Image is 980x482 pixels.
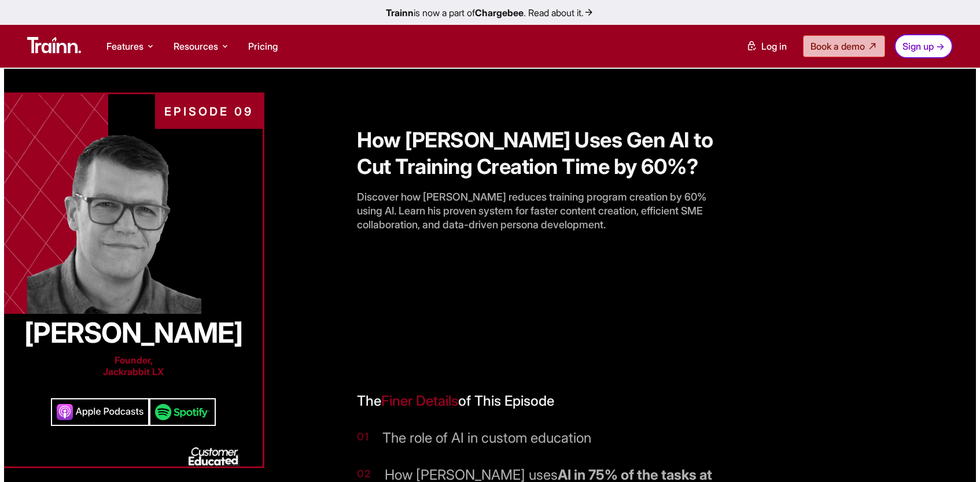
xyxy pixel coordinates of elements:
span: 01 [357,429,369,447]
b: Chargebee [475,7,524,18]
img: Customer Education | podcast | Trainn [4,94,108,314]
a: Pricing [248,40,278,52]
img: Trainn Logo [27,37,81,53]
p: Discover how [PERSON_NAME] reduces training program creation by 60% using AI. Learn his proven sy... [357,190,716,232]
span: Features [106,40,143,53]
img: Customer Education | podcast | Trainn | spotify | Targeted Customer Education [149,398,216,426]
p: Founder, Jackrabbit LX [4,354,263,377]
h6: The of This Episode [357,392,716,410]
span: Log in [761,40,787,52]
span: Book a demo [810,40,865,52]
iframe: Chat Widget [922,427,980,482]
h2: [PERSON_NAME] [4,321,263,345]
span: Resources [174,40,218,53]
div: The role of AI in custom education [382,429,591,447]
span: Finer Details [381,392,458,409]
img: Customer Education | podcast | Trainn [184,443,244,470]
img: Customer Education | podcast | Trainn [27,129,201,314]
a: Log in [739,36,794,57]
b: Trainn [386,7,414,18]
img: Customer Education | podcast | Trainn | apple podcasts | Targeted Customer Education [51,398,149,426]
h1: How [PERSON_NAME] Uses Gen AI to Cut Training Creation Time by 60%? [357,127,716,180]
a: Sign up → [894,34,953,58]
div: EPISODE 09 [155,94,263,129]
a: Book a demo [803,35,885,57]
